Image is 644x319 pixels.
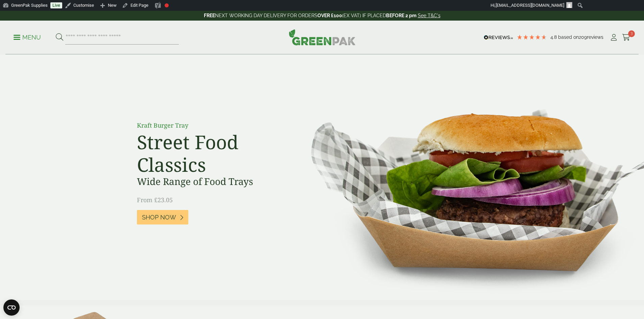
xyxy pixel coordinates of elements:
[204,13,215,18] strong: FREE
[610,34,618,41] i: My Account
[317,13,342,18] strong: OVER £100
[50,2,62,8] a: Live
[14,33,41,40] a: Menu
[579,34,587,40] span: 209
[622,34,630,41] i: Cart
[550,34,558,40] span: 4.8
[484,35,513,40] img: REVIEWS.io
[517,34,547,40] div: 4.78 Stars
[496,3,564,8] span: [EMAIL_ADDRESS][DOMAIN_NAME]
[137,210,188,224] a: Shop Now
[587,34,603,40] span: reviews
[3,299,20,316] button: Open CMP widget
[386,13,416,18] strong: BEFORE 2 pm
[622,32,630,43] a: 3
[628,30,635,37] span: 3
[137,176,289,187] h3: Wide Range of Food Trays
[289,29,356,45] img: GreenPak Supplies
[14,33,41,42] p: Menu
[142,214,176,221] span: Shop Now
[137,131,289,176] h2: Street Food Classics
[137,196,173,204] span: From £23.05
[558,34,579,40] span: Based on
[165,3,169,7] div: Focus keyphrase not set
[290,55,644,300] img: Street Food Classics
[418,13,440,18] a: See T&C's
[137,121,289,130] p: Kraft Burger Tray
